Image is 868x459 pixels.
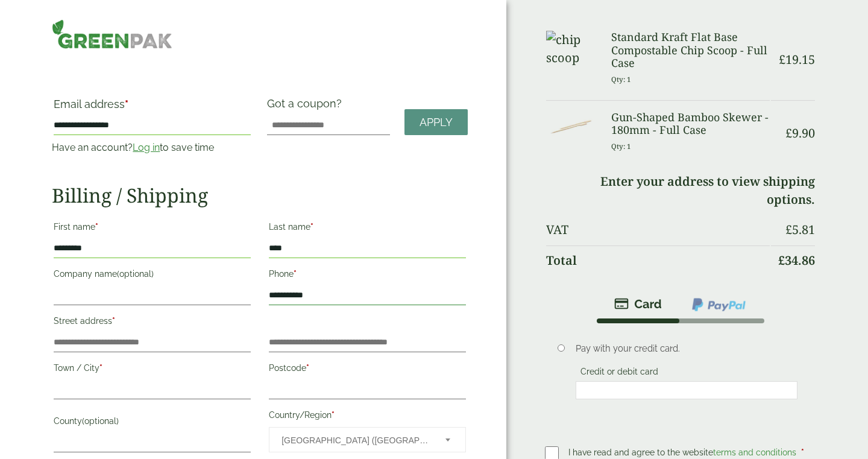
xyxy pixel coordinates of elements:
abbr: required [306,363,309,373]
label: Street address [54,312,251,333]
abbr: required [125,98,128,110]
th: VAT [546,215,770,244]
span: £ [785,125,792,141]
abbr: required [294,269,297,279]
th: Total [546,245,770,275]
h3: Gun-Shaped Bamboo Skewer - 180mm - Full Case [611,111,770,137]
h2: Billing / Shipping [52,184,468,207]
img: stripe.png [614,297,662,311]
abbr: required [310,222,313,232]
span: I have read and agree to the website [568,448,799,457]
iframe: Secure card payment input frame [579,385,794,396]
label: Email address [54,99,251,116]
abbr: required [801,448,804,457]
p: Pay with your credit card. [576,342,797,355]
abbr: required [112,316,115,326]
small: Qty: 1 [611,75,631,84]
span: £ [785,221,792,238]
abbr: required [95,222,98,232]
label: Town / City [54,359,251,380]
span: Apply [420,116,453,129]
label: Credit or debit card [576,367,663,380]
span: (optional) [82,416,119,426]
bdi: 19.15 [779,51,815,68]
bdi: 5.81 [785,221,815,238]
label: Last name [269,218,466,239]
label: Got a coupon? [267,97,347,116]
img: ppcp-gateway.png [691,297,747,312]
bdi: 9.90 [785,125,815,141]
abbr: required [332,410,335,420]
span: £ [779,51,785,68]
span: United Kingdom (UK) [281,428,429,453]
abbr: required [99,363,102,373]
a: Apply [404,109,468,135]
span: £ [778,252,785,268]
a: terms and conditions [713,448,796,457]
a: Log in [133,142,160,153]
label: First name [54,218,251,239]
p: Have an account? to save time [52,141,253,155]
img: GreenPak Supplies [52,19,172,49]
label: Company name [54,265,251,286]
img: chip scoop [546,31,597,67]
span: (optional) [117,269,154,279]
label: Country/Region [269,407,466,427]
span: Country/Region [269,427,466,452]
td: Enter your address to view shipping options. [546,167,815,214]
label: County [54,413,251,433]
h3: Standard Kraft Flat Base Compostable Chip Scoop - Full Case [611,31,770,70]
label: Postcode [269,359,466,380]
bdi: 34.86 [778,252,815,268]
label: Phone [269,265,466,286]
small: Qty: 1 [611,142,631,151]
